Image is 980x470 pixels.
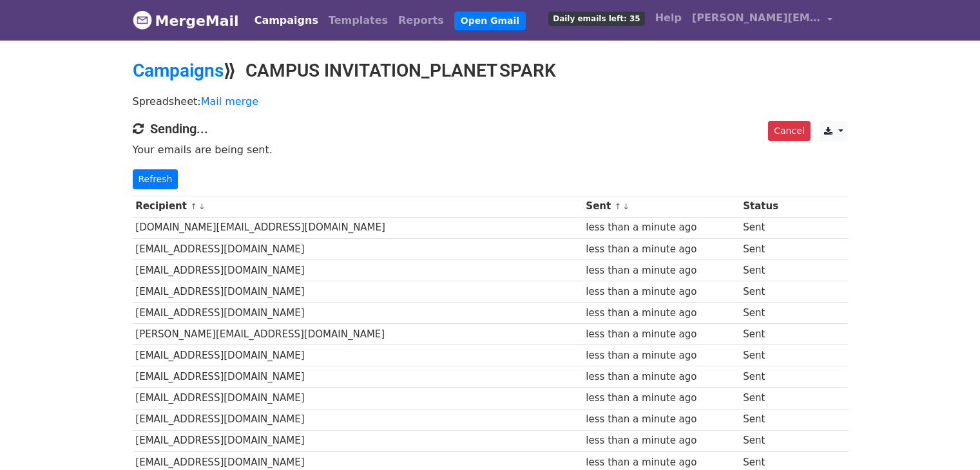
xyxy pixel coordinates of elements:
[133,95,848,108] p: Spreadsheet:
[622,202,629,211] a: ↓
[614,202,621,211] a: ↑
[586,412,736,427] div: less than a minute ago
[740,281,795,302] td: Sent
[133,281,583,302] td: [EMAIL_ADDRESS][DOMAIN_NAME]
[133,7,239,34] a: MergeMail
[740,430,795,451] td: Sent
[133,345,583,366] td: [EMAIL_ADDRESS][DOMAIN_NAME]
[740,303,795,324] td: Sent
[133,10,152,30] img: MergeMail logo
[586,327,736,342] div: less than a minute ago
[133,169,178,189] a: Refresh
[586,455,736,470] div: less than a minute ago
[454,12,526,30] a: Open Gmail
[198,202,206,211] a: ↓
[740,366,795,388] td: Sent
[583,196,740,217] th: Sent
[548,12,644,26] span: Daily emails left: 35
[586,391,736,406] div: less than a minute ago
[133,121,848,136] h4: Sending...
[133,60,848,82] h2: ⟫ CAMPUS INVITATION_PLANET SPARK
[586,370,736,384] div: less than a minute ago
[133,143,848,156] p: Your emails are being sent.
[133,60,224,81] a: Campaigns
[740,196,795,217] th: Status
[586,220,736,235] div: less than a minute ago
[133,196,583,217] th: Recipient
[133,303,583,324] td: [EMAIL_ADDRESS][DOMAIN_NAME]
[740,259,795,281] td: Sent
[692,10,821,26] span: [PERSON_NAME][EMAIL_ADDRESS][DOMAIN_NAME]
[133,409,583,430] td: [EMAIL_ADDRESS][DOMAIN_NAME]
[650,5,687,31] a: Help
[740,217,795,238] td: Sent
[740,388,795,409] td: Sent
[740,324,795,345] td: Sent
[740,409,795,430] td: Sent
[133,366,583,388] td: [EMAIL_ADDRESS][DOMAIN_NAME]
[249,8,323,33] a: Campaigns
[740,345,795,366] td: Sent
[768,121,810,141] a: Cancel
[133,388,583,409] td: [EMAIL_ADDRESS][DOMAIN_NAME]
[133,430,583,451] td: [EMAIL_ADDRESS][DOMAIN_NAME]
[133,238,583,259] td: [EMAIL_ADDRESS][DOMAIN_NAME]
[543,5,649,31] a: Daily emails left: 35
[133,217,583,238] td: [DOMAIN_NAME][EMAIL_ADDRESS][DOMAIN_NAME]
[586,242,736,257] div: less than a minute ago
[586,285,736,299] div: less than a minute ago
[323,8,393,33] a: Templates
[740,238,795,259] td: Sent
[133,324,583,345] td: [PERSON_NAME][EMAIL_ADDRESS][DOMAIN_NAME]
[687,5,838,35] a: [PERSON_NAME][EMAIL_ADDRESS][DOMAIN_NAME]
[393,8,449,33] a: Reports
[586,263,736,278] div: less than a minute ago
[586,433,736,448] div: less than a minute ago
[190,202,197,211] a: ↑
[586,348,736,363] div: less than a minute ago
[586,306,736,321] div: less than a minute ago
[133,259,583,281] td: [EMAIL_ADDRESS][DOMAIN_NAME]
[201,95,258,108] a: Mail merge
